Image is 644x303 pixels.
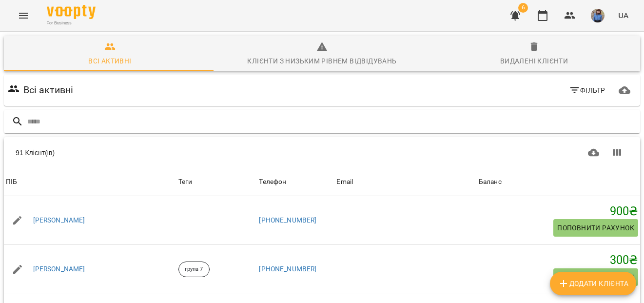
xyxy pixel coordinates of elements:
button: Поповнити рахунок [553,268,638,286]
div: Table Toolbar [4,137,640,168]
a: [PHONE_NUMBER] [259,216,316,224]
span: Телефон [259,176,332,188]
button: UA [614,6,632,24]
button: Додати клієнта [550,272,636,295]
h5: 900 ₴ [479,204,638,219]
a: [PERSON_NAME] [33,216,85,225]
div: Sort [336,176,353,188]
span: ПІБ [6,176,175,188]
div: ПІБ [6,176,17,188]
div: Теги [178,176,255,188]
div: Клієнти з низьким рівнем відвідувань [247,55,396,67]
span: Поповнити рахунок [557,271,634,283]
div: Sort [6,176,17,188]
h6: Всі активні [23,82,74,98]
a: [PHONE_NUMBER] [259,265,316,273]
button: Завантажити CSV [582,141,605,164]
img: Voopty Logo [47,5,96,19]
p: група 7 [185,265,203,274]
a: [PERSON_NAME] [33,264,85,274]
div: Sort [259,176,286,188]
span: 6 [518,3,528,13]
span: Додати клієнта [558,278,628,289]
img: 6b21ab6cb54df5ad8c3755df1b9163ee.jpg [591,9,605,22]
div: 91 Клієнт(ів) [16,148,318,158]
div: Sort [479,176,502,188]
div: Баланс [479,176,502,188]
button: Menu [12,4,35,27]
div: група 7 [178,262,210,277]
button: Показати колонки [605,141,628,164]
span: Фільтр [569,84,605,96]
div: Email [336,176,353,188]
button: Поповнити рахунок [553,219,638,237]
span: Поповнити рахунок [557,222,634,234]
div: Всі активні [88,55,131,67]
span: For Business [47,20,96,26]
div: Видалені клієнти [500,55,568,67]
span: UA [618,10,628,20]
h5: 300 ₴ [479,253,638,268]
button: Фільтр [565,81,609,99]
span: Email [336,176,475,188]
span: Баланс [479,176,638,188]
div: Телефон [259,176,286,188]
